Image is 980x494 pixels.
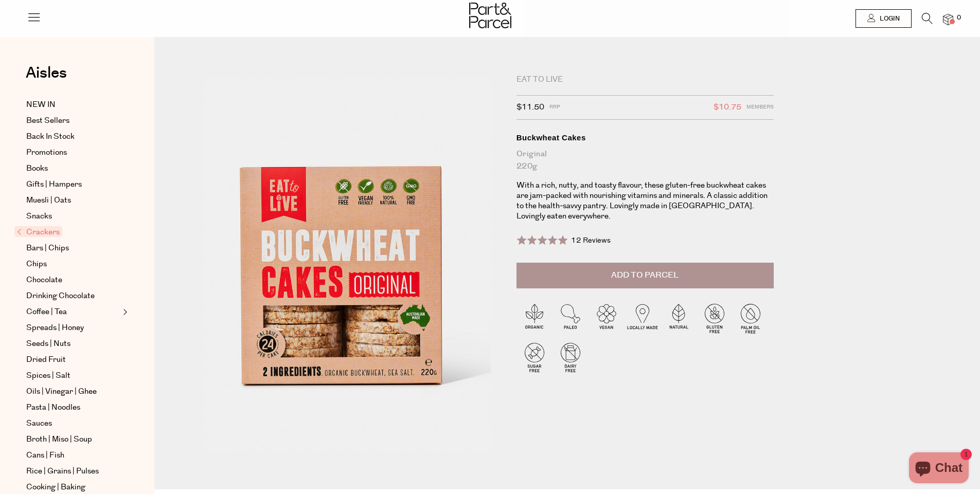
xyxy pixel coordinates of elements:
[185,78,501,451] img: Buckwheat Cakes
[661,300,697,336] img: P_P-ICONS-Live_Bec_V11_Natural.svg
[26,306,120,318] a: Coffee | Tea
[26,338,120,350] a: Seeds | Nuts
[26,322,120,334] a: Spreads | Honey
[17,226,120,239] a: Crackers
[26,258,120,270] a: Chips
[26,99,56,111] span: NEW IN
[516,75,774,85] div: Eat To Live
[26,290,95,302] span: Drinking Chocolate
[714,101,741,114] span: $10.75
[26,99,120,111] a: NEW IN
[697,300,733,336] img: P_P-ICONS-Live_Bec_V11_Gluten_Free.svg
[26,162,48,175] span: Books
[746,101,774,114] span: Members
[26,115,69,127] span: Best Sellers
[26,354,66,366] span: Dried Fruit
[26,147,120,159] a: Promotions
[26,290,120,302] a: Drinking Chocolate
[26,417,120,430] a: Sauces
[26,449,120,462] a: Cans | Fish
[516,180,774,222] p: With a rich, nutty, and toasty flavour, these gluten-free buckwheat cakes are jam-packed with nou...
[954,13,964,23] span: 0
[877,14,900,23] span: Login
[516,148,774,173] div: Original 220g
[26,481,120,493] a: Cooking | Baking
[516,133,774,143] div: Buckwheat Cakes
[26,210,120,223] a: Snacks
[26,210,52,223] span: Snacks
[26,449,64,462] span: Cans | Fish
[26,465,120,478] a: Rice | Grains | Pulses
[26,162,120,175] a: Books
[26,386,120,398] a: Oils | Vinegar | Ghee
[856,9,912,28] a: Login
[26,433,120,446] a: Broth | Miso | Soup
[943,14,953,25] a: 0
[469,3,511,28] img: Part&Parcel
[26,242,69,254] span: Bars | Chips
[26,465,99,478] span: Rice | Grains | Pulses
[26,370,70,382] span: Spices | Salt
[553,300,589,336] img: P_P-ICONS-Live_Bec_V11_Paleo.svg
[611,269,679,281] span: Add to Parcel
[26,131,120,143] a: Back In Stock
[26,433,92,446] span: Broth | Miso | Soup
[26,147,67,159] span: Promotions
[26,115,120,127] a: Best Sellers
[26,274,62,286] span: Chocolate
[516,263,774,288] button: Add to Parcel
[26,401,80,414] span: Pasta | Noodles
[26,354,120,366] a: Dried Fruit
[625,300,661,336] img: P_P-ICONS-Live_Bec_V11_Locally_Made_2.svg
[26,322,84,334] span: Spreads | Honey
[120,306,128,318] button: Expand/Collapse Coffee | Tea
[26,338,70,350] span: Seeds | Nuts
[26,194,71,207] span: Muesli | Oats
[26,178,82,191] span: Gifts | Hampers
[26,242,120,254] a: Bars | Chips
[733,300,769,336] img: P_P-ICONS-Live_Bec_V11_Palm_Oil_Free.svg
[26,194,120,207] a: Muesli | Oats
[516,101,544,114] span: $11.50
[553,339,589,375] img: P_P-ICONS-Live_Bec_V11_Dairy_Free.svg
[906,452,972,486] inbox-online-store-chat: Shopify online store chat
[26,481,85,493] span: Cooking | Baking
[26,62,67,84] span: Aisles
[26,401,120,414] a: Pasta | Noodles
[26,274,120,286] a: Chocolate
[26,370,120,382] a: Spices | Salt
[26,178,120,191] a: Gifts | Hampers
[571,235,611,246] span: 12 Reviews
[14,226,62,237] span: Crackers
[26,306,67,318] span: Coffee | Tea
[589,300,625,336] img: P_P-ICONS-Live_Bec_V11_Vegan.svg
[26,258,47,270] span: Chips
[26,417,52,430] span: Sauces
[26,131,75,143] span: Back In Stock
[516,339,553,375] img: P_P-ICONS-Live_Bec_V11_Sugar_Free.svg
[26,386,97,398] span: Oils | Vinegar | Ghee
[26,65,67,91] a: Aisles
[516,300,553,336] img: P_P-ICONS-Live_Bec_V11_Organic.svg
[549,101,560,114] span: RRP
